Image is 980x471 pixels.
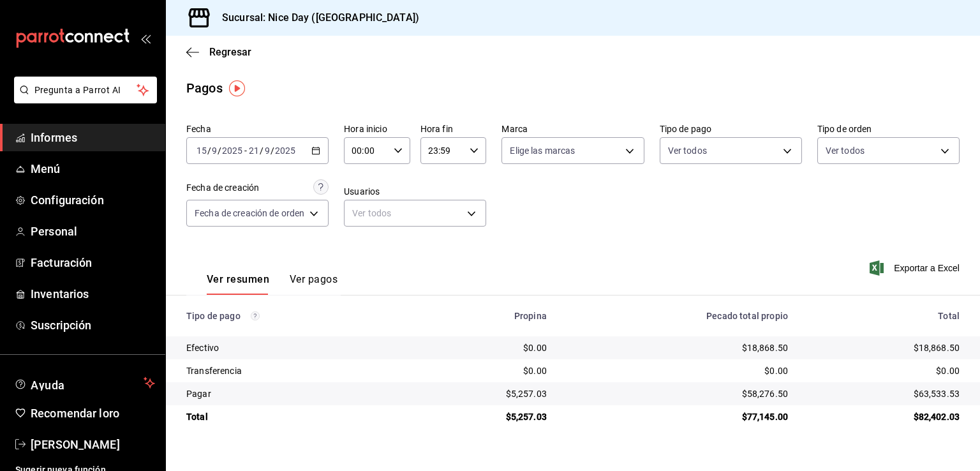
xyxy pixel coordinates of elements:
[186,311,241,321] font: Tipo de pago
[31,318,91,332] font: Suscripción
[251,311,260,320] svg: Los pagos realizados con Pay y otras terminales son montos brutos.
[260,146,264,156] font: /
[186,343,219,353] font: Efectivo
[742,389,789,399] font: $58,276.50
[34,85,121,95] font: Pregunta a Parrot AI
[914,412,960,422] font: $82,402.03
[9,93,157,106] a: Pregunta a Parrot AI
[344,124,387,134] font: Hora inicio
[510,146,575,156] font: Elige las marcas
[344,186,380,197] font: Usuarios
[264,146,271,156] input: --
[826,146,865,156] font: Ver todos
[660,124,712,134] font: Tipo de pago
[218,146,221,156] font: /
[290,273,338,285] font: Ver pagos
[274,146,296,156] input: ----
[229,80,245,96] img: Marcador de información sobre herramientas
[186,412,208,422] font: Total
[211,146,218,156] input: --
[523,343,547,353] font: $0.00
[31,438,120,451] font: [PERSON_NAME]
[207,273,269,285] font: Ver resumen
[352,208,391,218] font: Ver todos
[420,124,453,134] font: Hora fin
[31,131,77,144] font: Informes
[914,343,960,353] font: $18,868.50
[938,311,960,321] font: Total
[186,46,251,58] button: Regresar
[209,46,251,58] font: Regresar
[221,146,243,156] input: ----
[207,146,211,156] font: /
[207,273,338,295] div: pestañas de navegación
[501,124,528,134] font: Marca
[742,412,789,422] font: $77,145.00
[186,183,259,193] font: Fecha de creación
[248,146,260,156] input: --
[186,80,223,96] font: Pagos
[914,389,960,399] font: $63,533.53
[31,225,77,238] font: Personal
[817,124,872,134] font: Tipo de orden
[31,407,119,420] font: Recomendar loro
[186,389,211,399] font: Pagar
[764,366,788,376] font: $0.00
[506,389,547,399] font: $5,257.03
[31,378,65,392] font: Ayuda
[14,77,157,103] button: Pregunta a Parrot AI
[271,146,274,156] font: /
[31,287,89,301] font: Inventarios
[894,263,960,273] font: Exportar a Excel
[506,412,547,422] font: $5,257.03
[140,33,151,43] button: abrir_cajón_menú
[872,260,960,276] button: Exportar a Excel
[31,193,104,207] font: Configuración
[186,124,211,134] font: Fecha
[222,11,419,24] font: Sucursal: Nice Day ([GEOGRAPHIC_DATA])
[668,146,707,156] font: Ver todos
[186,366,242,376] font: Transferencia
[31,256,92,269] font: Facturación
[936,366,960,376] font: $0.00
[523,366,547,376] font: $0.00
[196,146,207,156] input: --
[31,162,61,176] font: Menú
[244,146,247,156] font: -
[514,311,547,321] font: Propina
[742,343,789,353] font: $18,868.50
[706,311,788,321] font: Pecado total propio
[195,208,304,218] font: Fecha de creación de orden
